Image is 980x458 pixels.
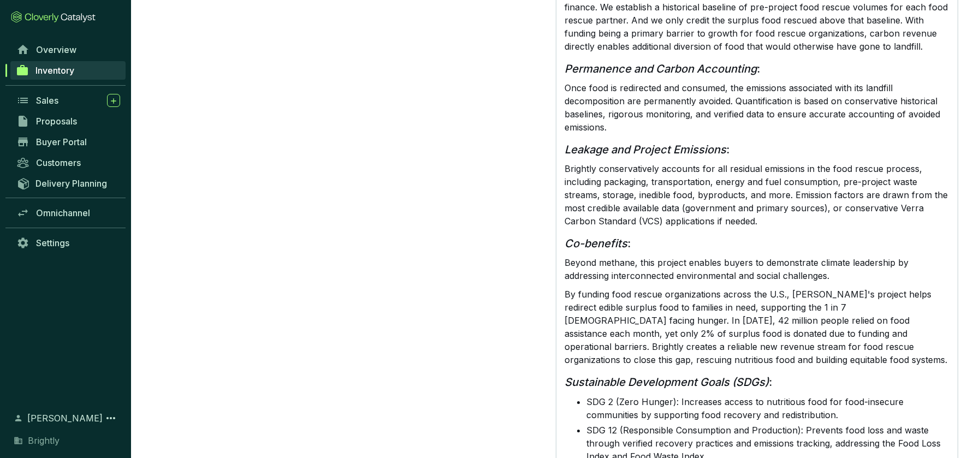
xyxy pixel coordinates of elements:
[565,256,949,282] p: Beyond methane, this project enables buyers to demonstrate climate leadership by addressing inter...
[565,237,627,250] em: Co-benefits
[11,174,126,192] a: Delivery Planning
[27,412,103,425] span: [PERSON_NAME]
[35,178,107,189] span: Delivery Planning
[36,237,69,248] span: Settings
[28,434,60,447] span: Brightly
[36,95,58,106] span: Sales
[36,116,77,127] span: Proposals
[565,288,949,366] p: By funding food rescue organizations across the U.S., [PERSON_NAME]'s project helps redirect edib...
[11,204,126,222] a: Omnichannel
[35,65,74,76] span: Inventory
[586,395,949,421] p: SDG 2 (Zero Hunger): Increases access to nutritious food for food-insecure communities by support...
[36,136,87,147] span: Buyer Portal
[36,157,81,168] span: Customers
[11,40,126,59] a: Overview
[11,234,126,252] a: Settings
[565,81,949,134] p: Once food is redirected and consumed, the emissions associated with its landfill decomposition ar...
[11,133,126,151] a: Buyer Portal
[565,162,949,228] p: Brightly conservatively accounts for all residual emissions in the food rescue process, including...
[565,62,757,75] em: Permanence and Carbon Accounting
[565,376,949,389] h3: :
[565,144,949,156] h3: :
[11,112,126,130] a: Proposals
[36,207,90,218] span: Omnichannel
[11,153,126,172] a: Customers
[565,376,769,389] em: Sustainable Development Goals (SDGs)
[10,61,126,80] a: Inventory
[565,237,949,250] h3: :
[11,91,126,110] a: Sales
[36,44,76,55] span: Overview
[565,63,949,75] h3: :
[565,143,726,156] em: Leakage and Project Emissions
